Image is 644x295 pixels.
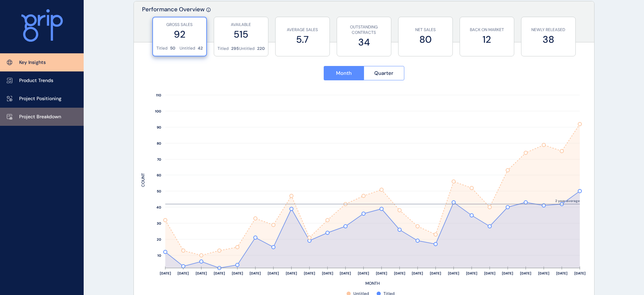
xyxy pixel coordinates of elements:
[157,237,161,242] text: 20
[463,27,510,33] p: BACK ON MARKET
[218,22,265,28] p: AVAILABLE
[157,253,161,258] text: 10
[279,33,326,46] label: 5.7
[198,45,203,51] p: 42
[156,205,161,210] text: 40
[196,271,207,276] text: [DATE]
[142,5,205,42] p: Performance Overview
[178,271,189,276] text: [DATE]
[19,77,53,84] p: Product Trends
[285,271,297,276] text: [DATE]
[279,27,326,33] p: AVERAGE SALES
[340,24,388,36] p: OUTSTANDING CONTRACTS
[19,95,61,102] p: Project Positioning
[340,271,351,276] text: [DATE]
[340,36,388,49] label: 34
[402,27,449,33] p: NET SALES
[157,125,161,130] text: 90
[412,271,423,276] text: [DATE]
[157,189,161,193] text: 50
[336,70,352,77] span: Month
[157,221,161,226] text: 30
[304,271,315,276] text: [DATE]
[250,271,261,276] text: [DATE]
[484,271,495,276] text: [DATE]
[538,271,549,276] text: [DATE]
[525,27,572,33] p: NEWLY RELEASED
[156,93,161,97] text: 110
[365,281,380,286] text: MONTH
[156,22,203,28] p: GROSS SALES
[502,271,513,276] text: [DATE]
[448,271,459,276] text: [DATE]
[574,271,585,276] text: [DATE]
[140,173,146,187] text: COUNT
[555,199,580,203] text: 2 year average
[157,173,161,177] text: 60
[239,46,255,52] p: Untitled
[157,157,161,162] text: 70
[155,109,161,113] text: 100
[376,271,387,276] text: [DATE]
[19,59,46,66] p: Key Insights
[324,66,364,80] button: Month
[402,33,449,46] label: 80
[156,45,168,51] p: Titled
[466,271,477,276] text: [DATE]
[430,271,441,276] text: [DATE]
[157,141,161,146] text: 80
[322,271,333,276] text: [DATE]
[463,33,510,46] label: 12
[394,271,405,276] text: [DATE]
[525,33,572,46] label: 38
[180,45,195,51] p: Untitled
[556,271,567,276] text: [DATE]
[257,46,265,52] p: 220
[358,271,369,276] text: [DATE]
[374,70,393,77] span: Quarter
[19,113,61,120] p: Project Breakdown
[213,271,225,276] text: [DATE]
[520,271,531,276] text: [DATE]
[232,271,243,276] text: [DATE]
[170,45,175,51] p: 50
[268,271,279,276] text: [DATE]
[364,66,404,80] button: Quarter
[159,271,171,276] text: [DATE]
[231,46,239,52] p: 295
[218,46,229,52] p: Titled
[156,28,203,41] label: 92
[218,28,265,41] label: 515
